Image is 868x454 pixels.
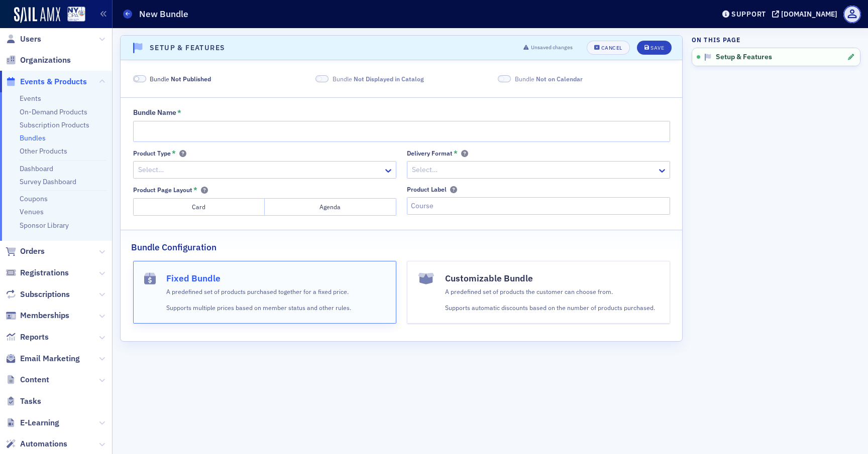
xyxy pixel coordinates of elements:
span: Subscriptions [20,289,70,300]
span: E-Learning [20,417,59,428]
span: Content [20,374,49,385]
div: Product Label [407,186,447,193]
a: View Homepage [60,7,85,24]
button: Agenda [265,198,396,216]
span: Events & Products [20,76,87,87]
p: A predefined set of products purchased together for a fixed price. [166,287,351,296]
a: Other Products [20,146,67,156]
span: Tasks [20,396,41,407]
a: Organizations [6,55,71,66]
a: Memberships [6,310,69,321]
a: Reports [6,332,49,343]
div: Save [650,45,664,51]
p: Supports multiple prices based on member status and other rules. [166,303,351,312]
span: Setup & Features [716,53,772,62]
span: Organizations [20,55,71,66]
a: Subscription Products [20,120,89,129]
h2: Bundle Configuration [131,241,216,254]
div: Delivery Format [407,149,453,157]
h1: New Bundle [139,8,188,20]
p: Supports automatic discounts based on the number of products purchased. [445,303,655,312]
button: Cancel [587,41,630,55]
span: Profile [843,6,861,23]
span: Not Displayed in Catalog [354,75,424,83]
span: Not on Calendar [536,75,583,83]
abbr: This field is required [177,108,181,117]
a: Subscriptions [6,289,70,300]
span: Bundle [150,74,211,83]
img: SailAMX [14,7,60,23]
span: Automations [20,438,67,449]
a: Automations [6,438,67,449]
div: Cancel [601,45,622,51]
a: E-Learning [6,417,59,428]
span: Orders [20,246,45,257]
span: Users [20,34,41,45]
p: A predefined set of products the customer can choose from. [445,287,655,296]
a: Dashboard [20,164,53,173]
a: Venues [20,207,44,216]
span: Not Published [133,75,146,83]
span: Bundle [515,74,583,83]
span: Memberships [20,310,69,321]
button: [DOMAIN_NAME] [772,11,841,18]
div: Support [731,10,766,19]
span: Reports [20,332,49,343]
button: Fixed BundleA predefined set of products purchased together for a fixed price.Supports multiple p... [133,261,396,324]
a: Users [6,34,41,45]
a: Events & Products [6,76,87,87]
h4: Customizable Bundle [445,272,655,285]
div: Product Type [133,149,171,157]
div: Bundle Name [133,108,176,117]
a: Tasks [6,396,41,407]
button: Card [133,198,265,216]
a: Coupons [20,194,48,203]
img: SailAMX [67,7,85,22]
a: Sponsor Library [20,221,69,230]
a: Content [6,374,49,385]
span: Not Published [171,75,211,83]
span: Bundle [333,74,424,83]
span: Email Marketing [20,353,80,364]
h4: Fixed Bundle [166,272,351,285]
a: Events [20,94,41,103]
abbr: This field is required [172,149,176,158]
span: Not on Calendar [498,75,511,83]
span: Unsaved changes [531,44,573,52]
div: [DOMAIN_NAME] [781,10,837,19]
a: On-Demand Products [20,107,87,116]
a: Bundles [20,133,46,142]
a: Survey Dashboard [20,177,76,186]
input: Course [407,197,670,215]
a: Registrations [6,267,69,278]
div: Product Page Layout [133,186,192,194]
a: Email Marketing [6,353,80,364]
abbr: This field is required [454,149,458,158]
span: Not Displayed in Catalog [315,75,329,83]
h4: Setup & Features [150,43,225,53]
abbr: This field is required [193,186,197,195]
a: Orders [6,246,45,257]
button: Save [637,41,672,55]
h4: On this page [692,35,860,44]
button: Customizable BundleA predefined set of products the customer can choose from.Supports automatic d... [407,261,670,324]
span: Registrations [20,267,69,278]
